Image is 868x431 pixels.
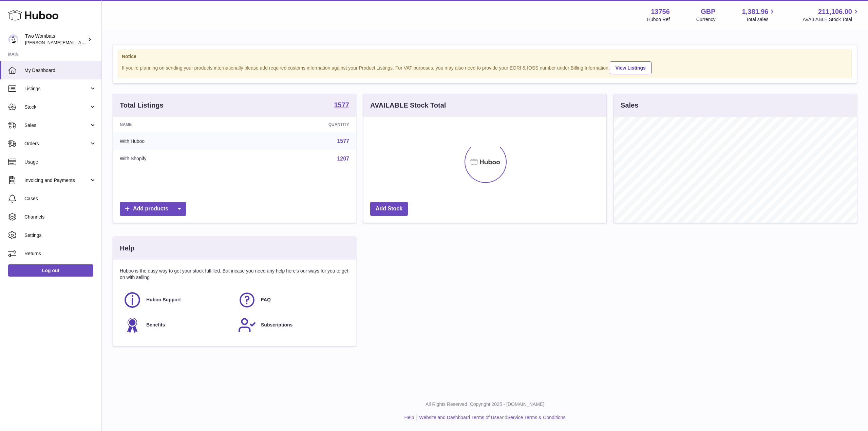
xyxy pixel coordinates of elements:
img: philip.carroll@twowombats.com [8,34,18,44]
div: Currency [696,16,716,23]
a: Website and Dashboard Terms of Use [419,415,499,420]
strong: GBP [701,7,715,16]
span: [PERSON_NAME][EMAIL_ADDRESS][PERSON_NAME][DOMAIN_NAME] [25,40,172,45]
span: Usage [24,159,96,165]
th: Name [113,117,244,132]
td: With Huboo [113,132,244,150]
span: My Dashboard [24,67,96,74]
span: Invoicing and Payments [24,177,89,184]
span: Orders [24,140,89,147]
li: and [417,414,565,421]
span: Settings [24,232,96,239]
div: Huboo Ref [647,16,670,23]
td: With Shopify [113,150,244,168]
a: FAQ [238,291,346,309]
span: Total sales [746,16,776,23]
span: FAQ [261,297,271,303]
span: Cases [24,195,96,202]
span: Benefits [146,322,165,328]
a: 1207 [337,156,349,162]
a: 1577 [334,101,350,110]
span: AVAILABLE Stock Total [803,16,860,23]
strong: 1577 [334,101,350,108]
span: 1,381.96 [742,7,769,16]
span: Huboo Support [146,297,181,303]
a: Help [404,415,414,420]
a: 211,106.00 AVAILABLE Stock Total [803,7,860,23]
p: Huboo is the easy way to get your stock fulfilled. But incase you need any help here's our ways f... [120,268,349,281]
p: All Rights Reserved. Copyright 2025 - [DOMAIN_NAME] [107,401,863,408]
span: Subscriptions [261,322,293,328]
a: Benefits [123,316,231,334]
a: Huboo Support [123,291,231,309]
a: 1577 [337,138,349,144]
a: Service Terms & Conditions [507,415,566,420]
span: Listings [24,86,89,92]
strong: Notice [122,53,848,60]
strong: 13756 [651,7,670,16]
span: Returns [24,250,96,257]
a: View Listings [610,61,652,74]
h3: Total Listings [120,101,164,110]
a: Subscriptions [238,316,346,334]
th: Quantity [244,117,356,132]
h3: Sales [621,101,638,110]
span: Stock [24,104,89,110]
a: Add Stock [370,202,408,216]
span: Channels [24,214,96,220]
div: If you're planning on sending your products internationally please add required customs informati... [122,60,848,74]
h3: AVAILABLE Stock Total [370,101,446,110]
a: 1,381.96 Total sales [742,7,776,23]
span: Sales [24,122,89,129]
a: Add products [120,202,186,216]
div: Two Wombats [25,33,86,46]
span: 211,106.00 [818,7,852,16]
h3: Help [120,244,134,253]
a: Log out [8,264,93,277]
